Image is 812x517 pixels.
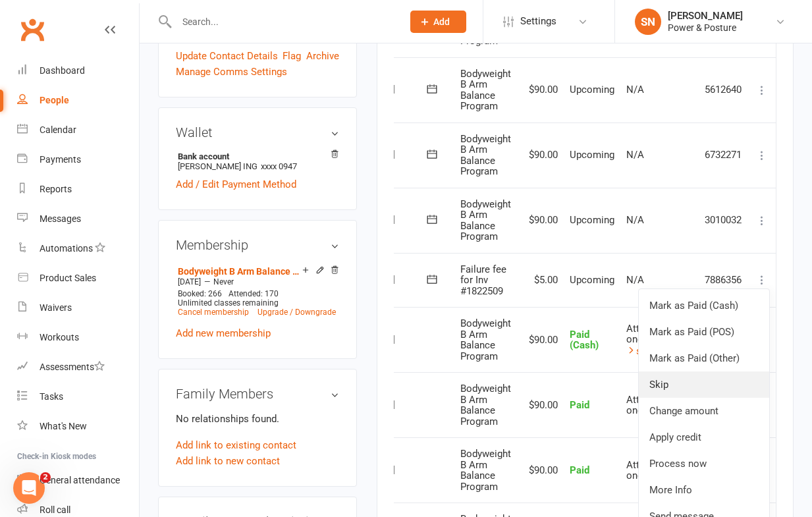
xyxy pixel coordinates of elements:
span: Never [213,277,234,286]
a: Dashboard [17,56,139,86]
span: Attended: 170 [229,289,279,298]
a: Reports [17,175,139,204]
a: Add link to new contact [176,453,280,469]
button: Add [410,11,466,33]
a: Mark as Paid (Other) [639,345,769,371]
div: Dashboard [40,65,85,76]
h3: Wallet [176,125,339,140]
a: Clubworx [16,13,49,46]
span: Paid (Cash) [570,329,599,352]
div: [DATE] [368,209,429,229]
span: [DATE] [178,277,201,286]
a: Tasks [17,382,139,412]
a: Flag [283,48,301,64]
a: Messages [17,204,139,234]
div: Assessments [40,362,105,372]
div: [PERSON_NAME] [668,10,743,22]
span: N/A [626,149,644,161]
td: $90.00 [519,188,564,253]
span: Bodyweight B Arm Balance Program [460,383,511,427]
a: show history [626,345,693,357]
a: Bodyweight B Arm Balance Program [178,266,302,277]
a: Skip [639,371,769,398]
a: Workouts [17,323,139,352]
div: — [175,277,339,287]
strong: Bank account [178,151,333,161]
div: People [40,95,69,105]
span: N/A [626,274,644,286]
div: SN [635,9,661,35]
span: Paid [570,464,589,476]
span: Paid [570,399,589,411]
td: $90.00 [519,437,564,503]
span: Upcoming [570,84,614,95]
span: Booked: 266 [178,289,222,298]
a: Calendar [17,115,139,145]
div: [DATE] [368,394,429,414]
div: Waivers [40,302,72,313]
td: $90.00 [519,372,564,437]
li: [PERSON_NAME] ING [176,150,339,173]
span: Upcoming [570,149,614,161]
span: N/A [626,214,644,226]
h3: Family Members [176,387,339,401]
p: No relationships found. [176,411,339,427]
span: Unlimited classes remaining [178,298,279,308]
td: 6732271 [699,122,748,188]
span: Bodyweight B Arm Balance Program [460,448,511,493]
span: Attempted once [626,394,672,417]
a: Cancel membership [178,308,249,317]
div: Power & Posture [668,22,743,34]
td: $5.00 [519,253,564,308]
div: Tasks [40,391,63,402]
div: [DATE] [368,459,429,479]
td: 3010032 [699,188,748,253]
a: Process now [639,450,769,477]
a: What's New [17,412,139,441]
span: Attempted once [626,459,672,482]
span: xxxx 0947 [261,161,297,171]
span: Attempted once [626,323,672,346]
a: Payments [17,145,139,175]
a: Upgrade / Downgrade [257,308,336,317]
input: Search... [173,13,393,31]
div: What's New [40,421,87,431]
td: $90.00 [519,307,564,372]
span: N/A [626,84,644,95]
div: Payments [40,154,81,165]
a: Waivers [17,293,139,323]
span: Bodyweight B Arm Balance Program [460,68,511,113]
span: 2 [40,472,51,483]
a: People [17,86,139,115]
div: [DATE] [368,329,429,349]
a: More Info [639,477,769,503]
td: 5612640 [699,57,748,122]
div: Calendar [40,124,76,135]
div: [DATE] [368,78,429,99]
span: Bodyweight B Arm Balance Program [460,133,511,178]
a: Update Contact Details [176,48,278,64]
div: Automations [40,243,93,254]
a: Manage Comms Settings [176,64,287,80]
div: [DATE] [368,269,429,289]
span: Bodyweight B Arm Balance Program [460,317,511,362]
div: Product Sales [40,273,96,283]
div: General attendance [40,475,120,485]
h3: Membership [176,238,339,252]
a: Product Sales [17,263,139,293]
a: Change amount [639,398,769,424]
div: Messages [40,213,81,224]
span: Add [433,16,450,27]
span: Upcoming [570,214,614,226]
a: Assessments [17,352,139,382]
a: Apply credit [639,424,769,450]
span: Upcoming [570,274,614,286]
a: General attendance kiosk mode [17,466,139,495]
span: Failure fee for Inv #1822509 [460,263,506,297]
a: Archive [306,48,339,64]
a: Mark as Paid (Cash) [639,292,769,319]
a: Add / Edit Payment Method [176,177,296,192]
a: Automations [17,234,139,263]
div: Workouts [40,332,79,342]
div: Roll call [40,504,70,515]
